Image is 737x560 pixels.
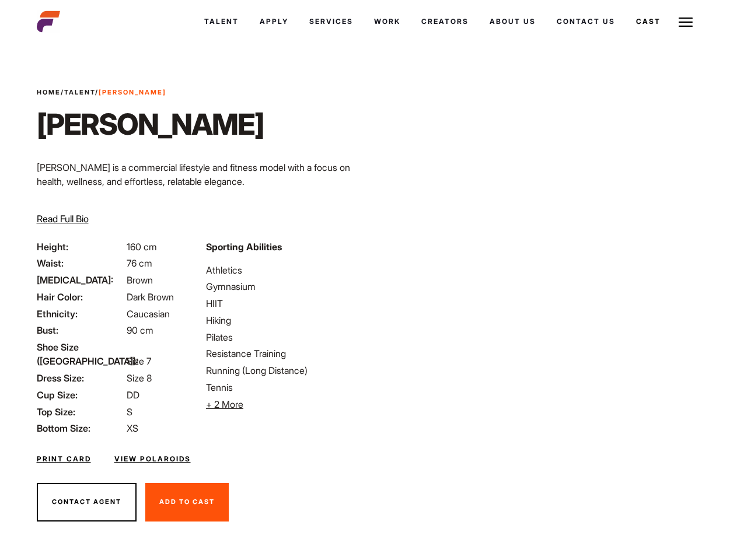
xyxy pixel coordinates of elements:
[127,422,138,434] span: XS
[127,291,174,303] span: Dark Brown
[206,241,282,253] strong: Sporting Abilities
[249,6,299,37] a: Apply
[127,257,152,269] span: 76 cm
[159,498,215,506] span: Add To Cast
[37,198,362,240] p: Through her modeling and wellness brand, HEAL, she inspires others on their wellness journeys—cha...
[99,88,166,96] strong: [PERSON_NAME]
[206,380,361,394] li: Tennis
[114,454,191,464] a: View Polaroids
[37,388,124,402] span: Cup Size:
[479,6,546,37] a: About Us
[127,324,153,336] span: 90 cm
[37,212,89,226] button: Read Full Bio
[127,406,132,418] span: S
[206,330,361,344] li: Pilates
[206,263,361,277] li: Athletics
[411,6,479,37] a: Creators
[206,346,361,360] li: Resistance Training
[37,421,124,435] span: Bottom Size:
[37,88,61,96] a: Home
[37,371,124,385] span: Dress Size:
[299,6,364,37] a: Services
[206,279,361,293] li: Gymnasium
[364,6,411,37] a: Work
[626,6,671,37] a: Cast
[37,307,124,321] span: Ethnicity:
[37,256,124,270] span: Waist:
[194,6,249,37] a: Talent
[127,241,157,253] span: 160 cm
[206,313,361,327] li: Hiking
[127,389,139,401] span: DD
[127,308,170,320] span: Caucasian
[206,363,361,377] li: Running (Long Distance)
[37,405,124,419] span: Top Size:
[206,398,243,410] span: + 2 More
[37,213,89,225] span: Read Full Bio
[679,15,693,29] img: Burger icon
[145,483,229,521] button: Add To Cast
[546,6,626,37] a: Contact Us
[37,323,124,337] span: Bust:
[37,340,124,368] span: Shoe Size ([GEOGRAPHIC_DATA]):
[37,160,362,188] p: [PERSON_NAME] is a commercial lifestyle and fitness model with a focus on health, wellness, and e...
[37,290,124,304] span: Hair Color:
[64,88,95,96] a: Talent
[37,10,60,33] img: cropped-aefm-brand-fav-22-square.png
[127,372,152,384] span: Size 8
[37,483,137,521] button: Contact Agent
[127,274,153,286] span: Brown
[37,240,124,254] span: Height:
[37,273,124,287] span: [MEDICAL_DATA]:
[37,454,91,464] a: Print Card
[37,107,264,142] h1: [PERSON_NAME]
[127,355,151,367] span: Size 7
[206,296,361,310] li: HIIT
[37,87,166,97] span: / /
